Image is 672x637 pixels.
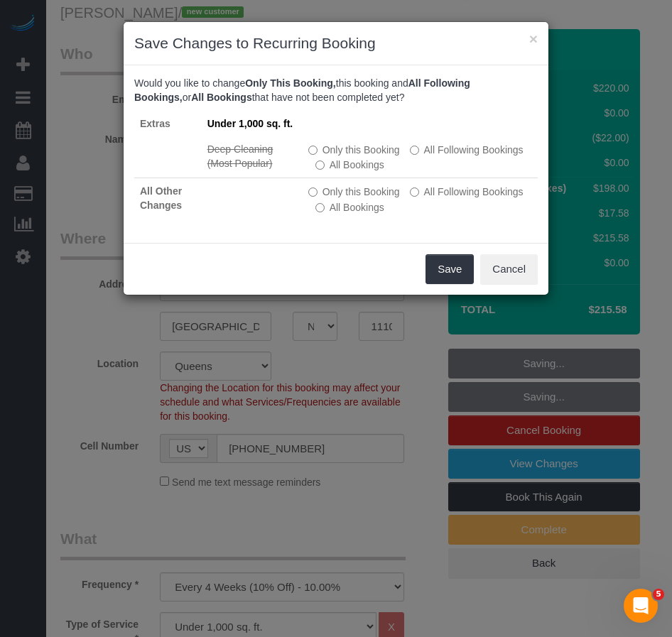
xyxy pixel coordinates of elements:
[410,143,524,157] label: This and all the bookings after it will be changed.
[140,185,182,211] strong: All Other Changes
[134,76,538,104] p: Would you like to change this booking and or that have not been completed yet?
[426,254,474,284] button: Save
[315,203,325,212] input: All Bookings
[653,589,664,600] span: 5
[308,146,318,155] input: Only this Booking
[140,118,170,129] strong: Extras
[315,158,384,172] label: All bookings that have not been completed yet will be changed.
[410,146,419,155] input: All Following Bookings
[410,185,524,199] label: This and all the bookings after it will be changed.
[624,589,658,623] iframe: Intercom live chat
[315,160,325,170] input: All Bookings
[315,200,384,214] label: All bookings that have not been completed yet will be changed.
[245,77,336,89] b: Only This Booking,
[202,136,303,178] td: Deep Cleaning (Most Popular)
[480,254,538,284] button: Cancel
[202,111,303,136] td: Under 1,000 sq. ft.
[308,187,318,197] input: Only this Booking
[191,92,252,103] b: All Bookings
[134,33,538,54] h3: Save Changes to Recurring Booking
[308,143,400,157] label: All other bookings in the series will remain the same.
[308,185,400,199] label: All other bookings in the series will remain the same.
[529,31,538,46] button: ×
[410,187,419,197] input: All Following Bookings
